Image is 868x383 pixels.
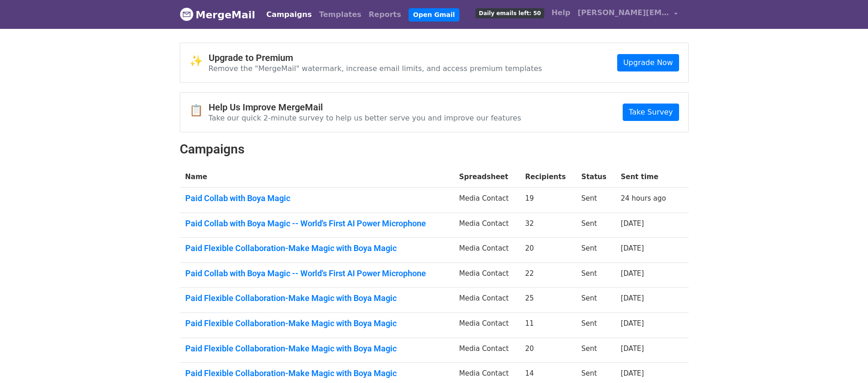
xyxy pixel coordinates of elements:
[520,288,576,313] td: 25
[185,243,448,253] a: Paid Flexible Collaboration-Make Magic with Boya Magic
[576,166,615,188] th: Status
[185,344,448,354] a: Paid Flexible Collaboration-Make Magic with Boya Magic
[621,244,644,252] a: [DATE]
[475,8,544,18] span: Daily emails left: 50
[185,219,448,229] a: Paid Collab with Boya Magic -- World's First AI Power Microphone
[453,213,520,238] td: Media Contact
[180,142,689,157] h2: Campaigns
[576,188,615,213] td: Sent
[576,288,615,313] td: Sent
[263,5,315,24] a: Campaigns
[548,4,574,22] a: Help
[185,368,448,378] a: Paid Flexible Collaboration-Make Magic with Boya Magic
[520,166,576,188] th: Recipients
[621,369,644,378] a: [DATE]
[621,294,644,302] a: [DATE]
[365,5,405,24] a: Reports
[615,166,677,188] th: Sent time
[520,188,576,213] td: 19
[621,194,666,202] a: 24 hours ago
[623,104,679,121] a: Take Survey
[453,238,520,263] td: Media Contact
[453,263,520,288] td: Media Contact
[520,238,576,263] td: 20
[409,8,459,22] a: Open Gmail
[209,102,521,113] h4: Help Us Improve MergeMail
[621,219,644,228] a: [DATE]
[621,345,644,353] a: [DATE]
[453,188,520,213] td: Media Contact
[520,313,576,338] td: 11
[189,104,209,117] span: 📋
[185,293,448,303] a: Paid Flexible Collaboration-Make Magic with Boya Magic
[576,313,615,338] td: Sent
[185,193,448,203] a: Paid Collab with Boya Magic
[185,268,448,279] a: Paid Collab with Boya Magic -- World's First AI Power Microphone
[576,238,615,263] td: Sent
[209,52,542,63] h4: Upgrade to Premium
[209,64,542,73] p: Remove the "MergeMail" watermark, increase email limits, and access premium templates
[315,5,365,24] a: Templates
[453,288,520,313] td: Media Contact
[472,4,547,22] a: Daily emails left: 50
[180,7,194,21] img: MergeMail logo
[180,5,255,24] a: MergeMail
[621,319,644,328] a: [DATE]
[453,338,520,363] td: Media Contact
[209,113,521,123] p: Take our quick 2-minute survey to help us better serve you and improve our features
[520,213,576,238] td: 32
[621,269,644,278] a: [DATE]
[520,338,576,363] td: 20
[180,166,454,188] th: Name
[576,213,615,238] td: Sent
[185,318,448,328] a: Paid Flexible Collaboration-Make Magic with Boya Magic
[574,4,681,25] a: [PERSON_NAME][EMAIL_ADDRESS][DOMAIN_NAME]
[453,313,520,338] td: Media Contact
[617,54,679,71] a: Upgrade Now
[189,55,209,68] span: ✨
[578,7,669,18] span: [PERSON_NAME][EMAIL_ADDRESS][DOMAIN_NAME]
[520,263,576,288] td: 22
[576,338,615,363] td: Sent
[576,263,615,288] td: Sent
[453,166,520,188] th: Spreadsheet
